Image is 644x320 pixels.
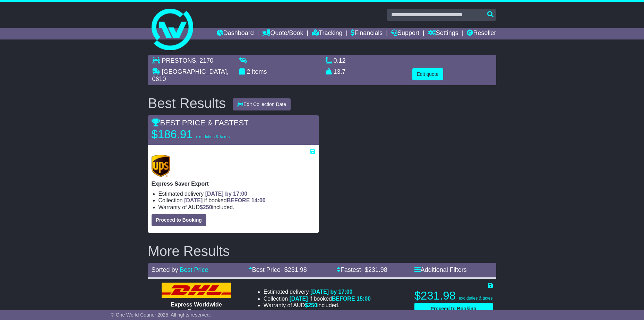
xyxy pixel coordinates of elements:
button: Edit Collection Date [233,98,291,110]
span: 0.12 [334,57,346,64]
a: Best Price- $231.98 [248,266,307,273]
a: Fastest- $231.98 [337,266,387,273]
span: 15:00 [357,296,371,302]
span: 250 [203,204,212,210]
li: Collection [264,295,371,302]
span: - $ [361,266,387,273]
span: - $ [281,266,307,273]
p: $231.98 [414,289,493,303]
span: [DATE] [290,296,308,302]
span: 231.98 [368,266,387,273]
span: 231.98 [288,266,307,273]
h2: More Results [148,243,496,259]
span: $ [305,302,317,308]
div: Best Results [145,96,230,111]
li: Estimated delivery [158,190,315,197]
span: [DATE] [184,197,203,203]
span: exc duties & taxes [459,296,492,301]
span: Express Worldwide Export [171,302,222,314]
img: DHL: Express Worldwide Export [162,283,231,298]
a: Tracking [312,28,342,39]
a: Settings [428,28,458,39]
span: $ [200,204,212,210]
span: [DATE] by 17:00 [310,289,353,295]
span: 250 [308,302,317,308]
a: Dashboard [217,28,254,39]
li: Warranty of AUD included. [158,204,315,211]
span: [DATE] by 17:00 [205,191,248,197]
span: [GEOGRAPHIC_DATA] [162,68,227,75]
span: , 2170 [196,57,213,64]
span: if booked [290,296,371,302]
span: 2 [247,68,250,75]
button: Proceed to Booking [414,303,493,315]
a: Best Price [180,266,208,273]
a: Reseller [467,28,496,39]
li: Estimated delivery [264,288,371,295]
a: Support [391,28,419,39]
span: © One World Courier 2025. All rights reserved. [111,312,211,318]
span: items [252,68,267,75]
span: 14:00 [251,197,266,203]
p: $186.91 [152,127,238,141]
span: PRESTONS [162,57,196,64]
span: BEFORE [227,197,250,203]
span: BEFORE [332,296,355,302]
li: Warranty of AUD included. [264,302,371,309]
p: Express Saver Export [152,180,315,187]
span: 13.7 [334,68,346,75]
span: BEST PRICE & FASTEST [152,118,249,127]
button: Edit quote [412,68,443,80]
button: Proceed to Booking [152,214,206,226]
a: Additional Filters [414,266,467,273]
img: UPS (new): Express Saver Export [152,155,170,177]
a: Quote/Book [262,28,303,39]
span: if booked [184,197,265,203]
li: Collection [158,197,315,204]
span: exc duties & taxes [196,134,230,139]
span: Sorted by [152,266,178,273]
span: , 0610 [152,68,229,83]
a: Financials [351,28,383,39]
